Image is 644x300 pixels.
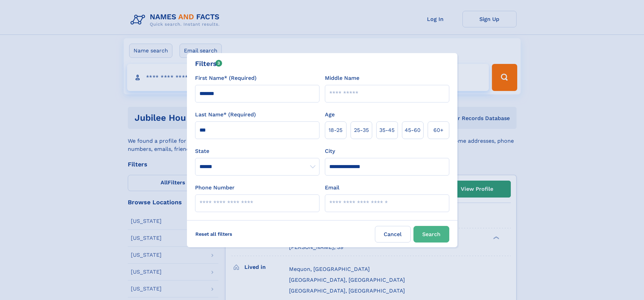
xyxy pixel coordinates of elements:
label: Last Name* (Required) [195,111,256,119]
button: Search [413,226,449,243]
span: 25‑35 [354,126,369,134]
label: Email [325,184,339,192]
span: 35‑45 [379,126,395,134]
label: Phone Number [195,184,235,192]
span: 60+ [433,126,444,134]
div: Filters [195,59,222,69]
label: First Name* (Required) [195,74,257,82]
span: 45‑60 [405,126,421,134]
label: Cancel [375,226,411,243]
label: State [195,147,319,155]
span: 18‑25 [329,126,342,134]
label: Reset all filters [191,226,237,242]
label: Middle Name [325,74,359,82]
label: Age [325,111,335,119]
label: City [325,147,335,155]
